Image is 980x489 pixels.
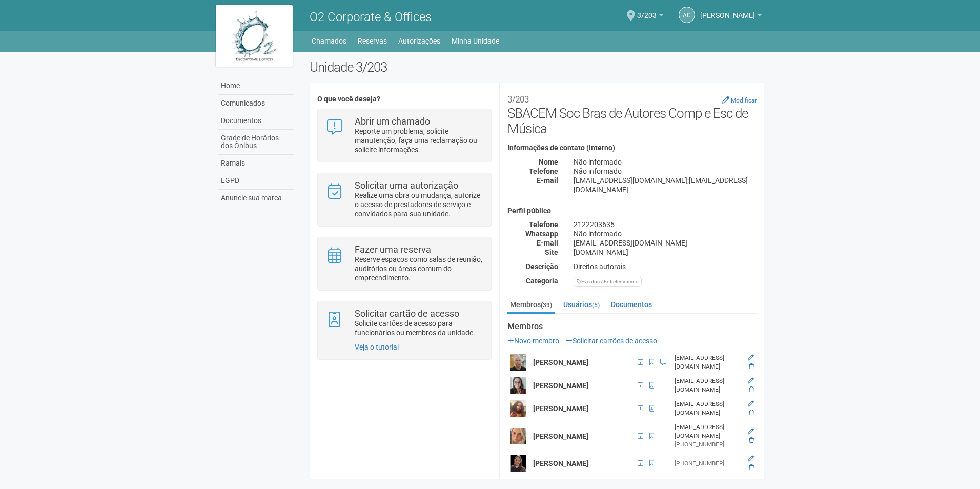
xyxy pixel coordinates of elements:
[507,297,555,314] a: Membros(39)
[358,34,387,48] a: Reservas
[355,319,483,337] p: Solicite cartões de acesso para funcionários ou membros da unidade.
[566,248,764,257] div: [DOMAIN_NAME]
[748,428,754,435] a: Editar membro
[355,180,458,191] strong: Solicitar uma autorização
[312,34,346,48] a: Chamados
[675,377,741,394] div: [EMAIL_ADDRESS][DOMAIN_NAME]
[537,176,558,185] strong: E-mail
[218,155,294,172] a: Ramais
[507,337,559,345] a: Novo membro
[355,191,483,218] p: Realize uma obra ou mudança, autorize o acesso de prestadores de serviço e convidados para sua un...
[749,409,754,416] a: Excluir membro
[566,238,764,248] div: [EMAIL_ADDRESS][DOMAIN_NAME]
[566,220,764,229] div: 2122203635
[325,181,483,218] a: Solicitar uma autorização Realize uma obra ou mudança, autorize o acesso de prestadores de serviç...
[675,400,741,417] div: [EMAIL_ADDRESS][DOMAIN_NAME]
[325,245,483,282] a: Fazer uma reserva Reserve espaços como salas de reunião, auditórios ou áreas comum do empreendime...
[525,230,558,238] strong: Whatsapp
[218,190,294,207] a: Anuncie sua marca
[218,95,294,112] a: Comunicados
[566,167,764,176] div: Não informado
[218,77,294,95] a: Home
[533,432,588,440] strong: [PERSON_NAME]
[398,34,440,48] a: Autorizações
[566,337,657,345] a: Solicitar cartões de acesso
[675,440,741,449] div: [PHONE_NUMBER]
[675,354,741,371] div: [EMAIL_ADDRESS][DOMAIN_NAME]
[722,96,757,104] a: Modificar
[566,157,764,167] div: Não informado
[700,13,762,21] a: [PERSON_NAME]
[637,2,657,19] span: 3/203
[675,459,741,468] div: [PHONE_NUMBER]
[510,400,526,417] img: user.png
[533,358,588,366] strong: [PERSON_NAME]
[317,95,491,103] h4: O que você deseja?
[749,386,754,393] a: Excluir membro
[355,255,483,282] p: Reserve espaços como salas de reunião, auditórios ou áreas comum do empreendimento.
[355,308,459,319] strong: Solicitar cartão de acesso
[731,97,757,104] small: Modificar
[679,7,695,23] a: AC
[541,301,552,309] small: (39)
[749,464,754,471] a: Excluir membro
[510,354,526,371] img: user.png
[218,112,294,130] a: Documentos
[218,130,294,155] a: Grade de Horários dos Ônibus
[748,400,754,407] a: Editar membro
[216,5,293,67] img: logo.jpg
[452,34,499,48] a: Minha Unidade
[533,381,588,390] strong: [PERSON_NAME]
[574,277,642,287] div: Eventos / Entretenimento
[533,404,588,413] strong: [PERSON_NAME]
[608,297,655,312] a: Documentos
[748,377,754,384] a: Editar membro
[748,455,754,462] a: Editar membro
[529,220,558,229] strong: Telefone
[310,59,764,75] h2: Unidade 3/203
[749,363,754,370] a: Excluir membro
[510,428,526,444] img: user.png
[545,248,558,256] strong: Site
[355,244,431,255] strong: Fazer uma reserva
[355,116,430,127] strong: Abrir um chamado
[566,176,764,194] div: [EMAIL_ADDRESS][DOMAIN_NAME];[EMAIL_ADDRESS][DOMAIN_NAME]
[507,144,757,152] h4: Informações de contato (interno)
[526,262,558,271] strong: Descrição
[510,455,526,472] img: user.png
[510,377,526,394] img: user.png
[700,2,755,19] span: Amanda Cristina Sampaio Almeida
[748,354,754,361] a: Editar membro
[566,262,764,271] div: Direitos autorais
[537,239,558,247] strong: E-mail
[566,229,764,238] div: Não informado
[218,172,294,190] a: LGPD
[355,127,483,154] p: Reporte um problema, solicite manutenção, faça uma reclamação ou solicite informações.
[561,297,602,312] a: Usuários(5)
[325,309,483,337] a: Solicitar cartão de acesso Solicite cartões de acesso para funcionários ou membros da unidade.
[325,117,483,154] a: Abrir um chamado Reporte um problema, solicite manutenção, faça uma reclamação ou solicite inform...
[507,207,757,215] h4: Perfil público
[507,322,757,331] strong: Membros
[749,437,754,444] a: Excluir membro
[507,90,757,136] h2: SBACEM Soc Bras de Autores Comp e Esc de Música
[637,13,663,21] a: 3/203
[507,94,529,105] small: 3/203
[526,277,558,285] strong: Categoria
[592,301,600,309] small: (5)
[533,459,588,467] strong: [PERSON_NAME]
[529,167,558,175] strong: Telefone
[539,158,558,166] strong: Nome
[310,10,432,24] span: O2 Corporate & Offices
[355,343,399,351] a: Veja o tutorial
[675,423,741,440] div: [EMAIL_ADDRESS][DOMAIN_NAME]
